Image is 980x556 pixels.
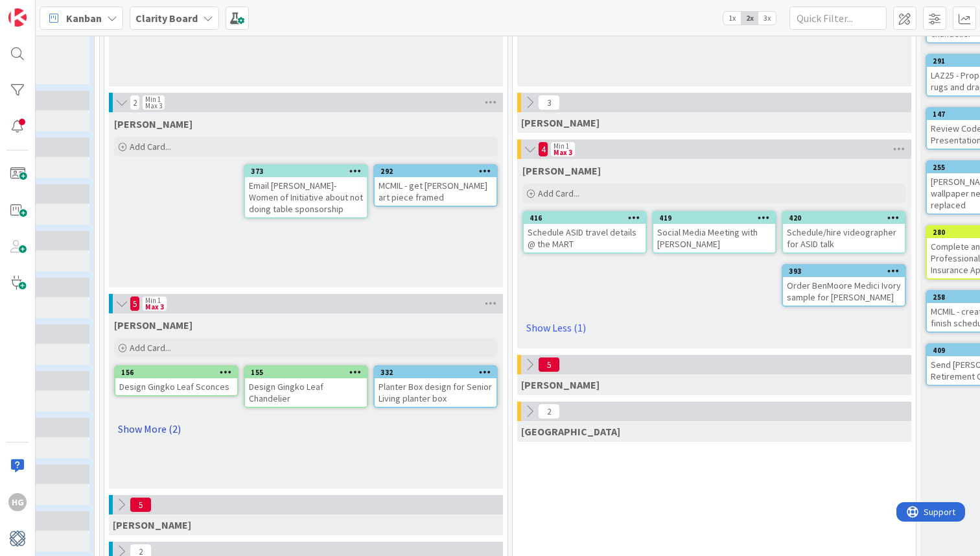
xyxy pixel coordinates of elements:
[8,529,27,548] img: avatar
[653,212,775,224] div: 419
[145,297,161,304] div: Min 1
[113,518,191,531] span: Philip
[538,141,548,157] span: 4
[115,367,237,378] div: 156
[521,116,600,129] span: Lisa K.
[783,277,905,306] div: Order BenMoore Medici Ivory sample for [PERSON_NAME]
[789,6,887,30] input: Quick Filter...
[783,212,905,224] div: 420
[741,12,758,25] span: 2x
[66,10,102,26] span: Kanban
[375,378,496,407] div: Planter Box design for Senior Living planter box
[244,365,368,408] a: 155Design Gingko Leaf Chandelier
[524,212,646,224] div: 416
[375,165,496,206] div: 292MCMIL - get [PERSON_NAME] art piece framed
[114,319,192,332] span: Hannah
[653,212,775,252] div: 419Social Media Meeting with [PERSON_NAME]
[554,143,569,149] div: Min 1
[653,224,775,252] div: Social Media Meeting with [PERSON_NAME]
[373,164,498,207] a: 292MCMIL - get [PERSON_NAME] art piece framed
[659,213,775,223] div: 419
[145,96,161,103] div: Min 1
[8,8,27,27] img: Visit kanbanzone.com
[522,317,906,338] a: Show Less (1)
[524,224,646,252] div: Schedule ASID travel details @ the MART
[121,368,237,377] div: 156
[783,224,905,252] div: Schedule/hire videographer for ASID talk
[27,2,59,18] span: Support
[375,177,496,206] div: MCMIL - get [PERSON_NAME] art piece framed
[114,117,192,130] span: Lisa K.
[245,165,367,217] div: 373Email [PERSON_NAME]- Women of Initiative about not doing table sponsorship
[538,404,560,419] span: 2
[251,167,367,176] div: 373
[723,12,741,25] span: 1x
[130,497,152,513] span: 5
[115,378,237,395] div: Design Gingko Leaf Sconces
[244,164,368,219] a: 373Email [PERSON_NAME]- Women of Initiative about not doing table sponsorship
[245,177,367,217] div: Email [PERSON_NAME]- Women of Initiative about not doing table sponsorship
[521,378,600,391] span: Philip
[130,95,140,110] span: 2
[375,165,496,177] div: 292
[145,103,162,109] div: Max 3
[245,367,367,407] div: 155Design Gingko Leaf Chandelier
[375,367,496,378] div: 332
[652,211,776,254] a: 419Social Media Meeting with [PERSON_NAME]
[554,149,572,156] div: Max 3
[524,212,646,252] div: 416Schedule ASID travel details @ the MART
[251,368,367,377] div: 155
[115,367,237,395] div: 156Design Gingko Leaf Sconces
[380,368,496,377] div: 332
[130,141,171,152] span: Add Card...
[245,165,367,177] div: 373
[373,365,498,408] a: 332Planter Box design for Senior Living planter box
[114,365,239,396] a: 156Design Gingko Leaf Sconces
[8,493,27,511] div: HG
[789,213,905,223] div: 420
[245,367,367,378] div: 155
[530,213,646,223] div: 416
[145,304,164,310] div: Max 3
[758,12,776,25] span: 3x
[783,212,905,252] div: 420Schedule/hire videographer for ASID talk
[538,357,560,372] span: 5
[783,265,905,306] div: 393Order BenMoore Medici Ivory sample for [PERSON_NAME]
[522,211,647,254] a: 416Schedule ASID travel details @ the MART
[783,265,905,277] div: 393
[114,418,498,439] a: Show More (2)
[380,167,496,176] div: 292
[538,187,579,199] span: Add Card...
[135,12,198,25] b: Clarity Board
[522,164,601,177] span: Hannah
[521,425,620,438] span: Devon
[375,367,496,407] div: 332Planter Box design for Senior Living planter box
[782,264,906,307] a: 393Order BenMoore Medici Ivory sample for [PERSON_NAME]
[782,211,906,254] a: 420Schedule/hire videographer for ASID talk
[245,378,367,407] div: Design Gingko Leaf Chandelier
[538,95,560,110] span: 3
[130,342,171,354] span: Add Card...
[789,267,905,276] div: 393
[130,296,140,311] span: 5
